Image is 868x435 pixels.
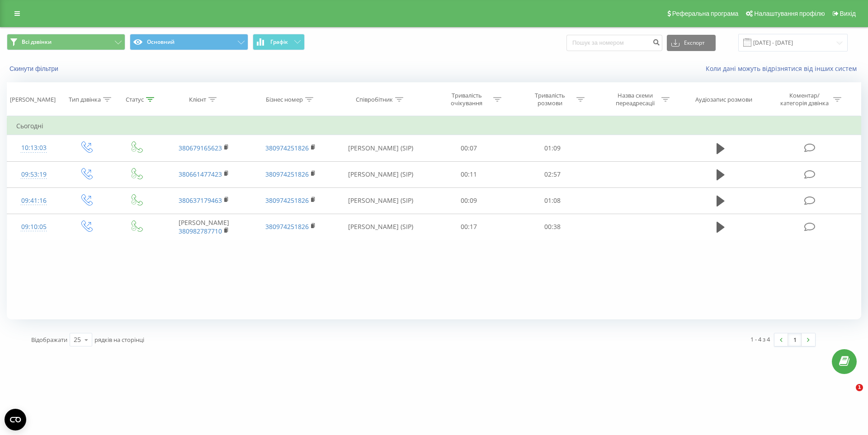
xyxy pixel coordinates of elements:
[74,335,81,344] div: 25
[510,214,594,240] td: 00:38
[69,96,101,103] div: Тип дзвінка
[427,214,510,240] td: 00:17
[427,135,510,161] td: 00:07
[179,144,222,152] a: 380679165623
[7,65,63,73] button: Скинути фільтри
[7,117,861,135] td: Сьогодні
[270,39,288,45] span: Графік
[16,139,52,157] div: 10:13:03
[7,34,125,50] button: Всі дзвінки
[334,187,427,214] td: [PERSON_NAME] (SIP)
[510,135,594,161] td: 01:09
[5,409,26,430] button: Open CMP widget
[778,92,831,107] div: Коментар/категорія дзвінка
[611,92,659,107] div: Назва схеми переадресації
[16,192,52,210] div: 09:41:16
[179,196,222,205] a: 380637179463
[334,161,427,187] td: [PERSON_NAME] (SIP)
[160,214,247,240] td: [PERSON_NAME]
[265,170,309,178] a: 380974251826
[695,96,752,103] div: Аудіозапис розмови
[189,96,206,103] div: Клієнт
[130,34,248,50] button: Основний
[16,166,52,183] div: 09:53:19
[265,196,309,205] a: 380974251826
[427,161,510,187] td: 00:11
[443,92,491,107] div: Тривалість очікування
[526,92,574,107] div: Тривалість розмови
[179,170,222,178] a: 380661477423
[672,10,739,17] span: Реферальна програма
[510,187,594,214] td: 01:08
[179,227,222,235] a: 380982787710
[754,10,825,17] span: Налаштування профілю
[840,10,856,17] span: Вихід
[10,96,56,103] div: [PERSON_NAME]
[837,384,859,406] iframe: Intercom live chat
[356,96,393,103] div: Співробітник
[126,96,144,103] div: Статус
[667,35,716,51] button: Експорт
[265,144,309,152] a: 380974251826
[566,35,662,51] input: Пошук за номером
[334,135,427,161] td: [PERSON_NAME] (SIP)
[427,187,510,214] td: 00:09
[22,38,52,46] span: Всі дзвінки
[510,161,594,187] td: 02:57
[750,335,770,344] div: 1 - 4 з 4
[856,384,863,391] span: 1
[788,333,802,346] a: 1
[16,218,52,236] div: 09:10:05
[334,214,427,240] td: [PERSON_NAME] (SIP)
[253,34,305,50] button: Графік
[31,336,67,344] span: Відображати
[94,336,144,344] span: рядків на сторінці
[266,96,303,103] div: Бізнес номер
[265,222,309,231] a: 380974251826
[706,64,861,73] a: Коли дані можуть відрізнятися вiд інших систем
